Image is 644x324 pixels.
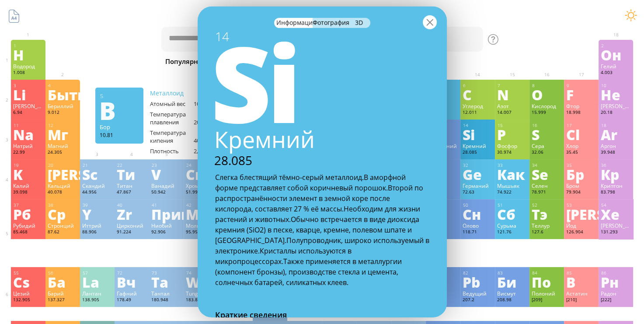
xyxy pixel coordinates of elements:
ya-tr-span: La [82,272,99,292]
div: 20 [48,162,78,168]
div: 5 [100,92,139,100]
ya-tr-span: O [532,85,543,105]
ya-tr-span: Ge [463,164,482,184]
div: 41 [152,202,181,208]
div: 23 [152,162,181,168]
ya-tr-span: Также применяется в металлургии (компонент бронзы), производстве стекла и цемента, солнечных бата... [215,256,402,287]
ya-tr-span: Магний [48,142,68,149]
div: 21 [83,162,112,168]
div: 3 [14,83,43,88]
ya-tr-span: 2075 °C [194,118,213,126]
ya-tr-span: Калий [13,182,29,189]
div: 7 [498,83,527,88]
ya-tr-span: Рн [601,272,619,292]
div: 4 [48,83,78,88]
div: 42 [186,202,216,208]
ya-tr-span: Гафний [117,290,137,297]
div: 39.098 [13,189,43,196]
ya-tr-span: Быть [48,85,86,105]
ya-tr-span: Бор [100,123,110,131]
ya-tr-span: Метан [437,57,458,66]
ya-tr-span: Второй по распространённости элемент в земной коре после кислорода, составляет 27 % её массы. [215,183,423,213]
div: 95.95 [186,229,216,236]
div: 180.948 [151,297,181,304]
ya-tr-span: Гелий [601,63,616,70]
ya-tr-span: Молибден [186,222,213,229]
div: 54 [601,202,631,208]
ya-tr-span: Олово [463,222,479,229]
div: 1 [14,43,43,49]
div: 55 [14,270,43,276]
div: 132.905 [13,297,43,304]
div: 83.798 [601,189,631,196]
div: 137.327 [48,297,78,304]
ya-tr-span: Тэ [532,204,547,224]
ya-tr-span: Как [497,164,525,184]
ya-tr-span: Y [82,204,91,224]
div: 2 [601,43,631,49]
div: 37 [14,202,43,208]
div: 9.012 [48,109,78,116]
ya-tr-span: Рб [13,204,31,224]
ya-tr-span: Кр [601,164,620,184]
ya-tr-span: Плотность [150,147,179,155]
div: 22 [117,162,147,168]
div: 127.6 [532,229,562,236]
ya-tr-span: Селен [532,182,548,189]
div: 56 [48,270,78,276]
ya-tr-span: Тантал [151,290,170,297]
div: 52 [532,202,562,208]
div: 28.085 [197,152,447,169]
div: 30.974 [497,149,527,156]
div: 72.63 [463,189,493,196]
div: 18 [601,123,631,128]
ya-tr-span: Мг [48,124,68,144]
ya-tr-span: Фтор [566,102,579,109]
ya-tr-span: Слегка блестящий тёмно-серый металлоид. [215,172,364,182]
div: 9 [567,83,596,88]
ya-tr-span: Германий [463,182,489,189]
ya-tr-span: 4000 °C [194,137,213,144]
div: 88.906 [82,229,112,236]
ya-tr-span: Хлор [566,142,578,149]
ya-tr-span: Ванадий [151,182,174,189]
ya-tr-span: Si [211,5,297,156]
ya-tr-span: Сера [532,142,544,149]
div: 51.996 [186,189,216,196]
ya-tr-span: Необходим для жизни растений и животных. [215,204,420,224]
ya-tr-span: Краткие сведения [215,309,287,320]
ya-tr-span: Лантан [82,290,101,297]
div: 50 [463,202,493,208]
div: [209] [532,297,562,304]
ya-tr-span: Скандий [82,182,105,189]
ya-tr-span: Na [13,124,34,144]
div: 6.94 [13,109,43,116]
ya-tr-span: В аморфной форме представляет собой коричневый порошок. [215,172,406,192]
ya-tr-span: Ведущий [463,290,487,297]
div: 183.84 [186,297,216,304]
ya-tr-span: S [532,124,540,144]
ya-tr-span: Интерактивная химия [268,4,426,22]
ya-tr-span: Полупроводник, широко используемый в электронике. [215,235,429,255]
div: 34 [532,162,562,168]
ya-tr-span: Ta [151,272,168,292]
ya-tr-span: Примечание [151,204,247,224]
div: 74 [186,270,216,276]
ya-tr-span: Натрий [13,142,33,149]
div: 1.008 [13,70,43,77]
div: 131.293 [601,229,631,236]
div: 138.905 [82,297,112,304]
ya-tr-span: W [186,272,200,292]
ya-tr-span: Фосфор [497,142,517,149]
div: 51 [498,202,527,208]
div: 10.81 [100,131,139,138]
ya-tr-span: [PERSON_NAME] [601,102,642,109]
ya-tr-span: Теллур [532,222,550,229]
div: 72 [117,270,147,276]
ya-tr-span: [PERSON_NAME] [472,57,523,66]
div: 16 [532,123,562,128]
ya-tr-span: F [566,85,574,105]
div: 14.007 [497,109,527,116]
div: [222] [601,297,631,304]
ya-tr-span: Бр [566,164,585,184]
